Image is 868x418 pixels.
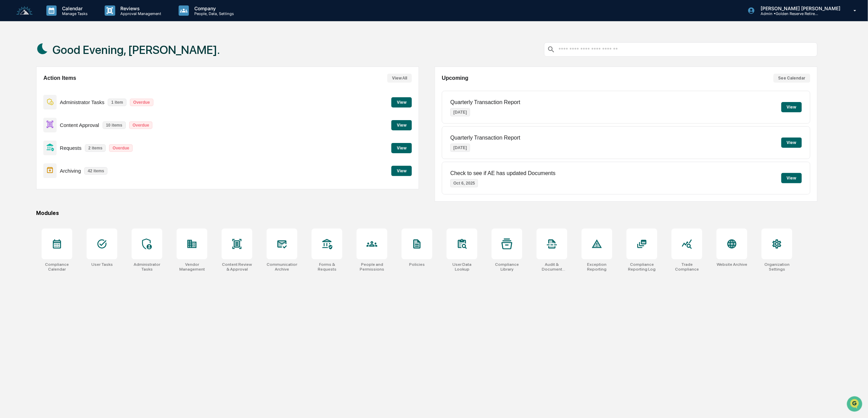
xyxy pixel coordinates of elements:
button: View [781,173,802,183]
div: Audit & Document Logs [537,262,567,272]
div: Vendor Management [177,262,207,272]
button: View [781,138,802,148]
a: View [391,121,412,128]
h2: Action Items [43,75,76,81]
button: View [391,143,412,153]
div: 🖐️ [7,87,12,92]
p: Overdue [130,99,153,106]
a: View [391,99,412,105]
div: Website Archive [717,262,747,267]
div: Policies [409,262,425,267]
button: See Calendar [774,74,810,83]
p: Requests [60,145,81,151]
button: View [391,120,412,130]
h1: Good Evening, [PERSON_NAME]. [53,43,220,57]
p: Oct 6, 2025 [450,179,478,187]
p: 1 item [108,99,126,106]
p: [DATE] [450,108,470,116]
button: View [781,102,802,112]
p: 10 items [103,121,126,129]
div: User Data Lookup [447,262,477,272]
p: Manage Tasks [57,11,91,16]
div: Modules [36,210,817,216]
p: Reviews [115,5,165,11]
div: Start new chat [23,53,112,59]
div: Organization Settings [762,262,792,272]
a: Powered byPylon [48,116,83,121]
p: [DATE] [450,144,470,152]
div: Trade Compliance [672,262,702,272]
p: Check to see if AE has updated Documents [450,170,556,176]
span: Attestations [56,86,85,93]
button: View All [387,74,412,83]
p: Quarterly Transaction Report [450,135,520,141]
p: Administrator Tasks [60,99,105,105]
div: Compliance Library [492,262,522,272]
p: Company [189,5,237,11]
a: 🖐️Preclearance [4,84,47,96]
p: Approval Management [115,11,165,16]
span: Data Lookup [14,99,43,106]
div: Administrator Tasks [132,262,162,272]
p: People, Data, Settings [189,11,237,16]
div: Communications Archive [267,262,297,272]
a: View [391,144,412,151]
p: Quarterly Transaction Report [450,99,520,105]
a: 🗄️Attestations [47,84,87,96]
p: 2 items [85,144,106,152]
a: 🔎Data Lookup [4,97,46,109]
div: User Tasks [91,262,113,267]
div: Content Review & Approval [222,262,252,272]
p: 42 items [84,167,107,175]
button: View [391,166,412,176]
span: Pylon [68,116,83,121]
div: We're available if you need us! [23,59,86,65]
button: View [391,97,412,107]
span: Preclearance [14,86,44,93]
p: Content Approval [60,122,99,128]
img: 1746055101610-c473b297-6a78-478c-a979-82029cc54cd1 [7,53,19,65]
p: Overdue [129,121,153,129]
a: View [391,167,412,174]
div: Compliance Calendar [42,262,72,272]
div: 🔎 [7,100,12,105]
h2: Upcoming [442,75,468,81]
p: Calendar [57,5,91,11]
img: logo [16,6,33,15]
p: How can we help? [7,15,124,26]
p: Overdue [109,144,133,152]
div: 🗄️ [49,87,55,92]
p: [PERSON_NAME] [PERSON_NAME] [755,5,844,11]
div: Compliance Reporting Log [627,262,657,272]
div: People and Permissions [357,262,387,272]
div: Exception Reporting [582,262,612,272]
button: Start new chat [116,55,124,63]
p: Archiving [60,168,81,174]
div: Forms & Requests [312,262,342,272]
iframe: Open customer support [846,395,865,414]
p: Admin • Golden Reserve Retirement [755,11,819,16]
